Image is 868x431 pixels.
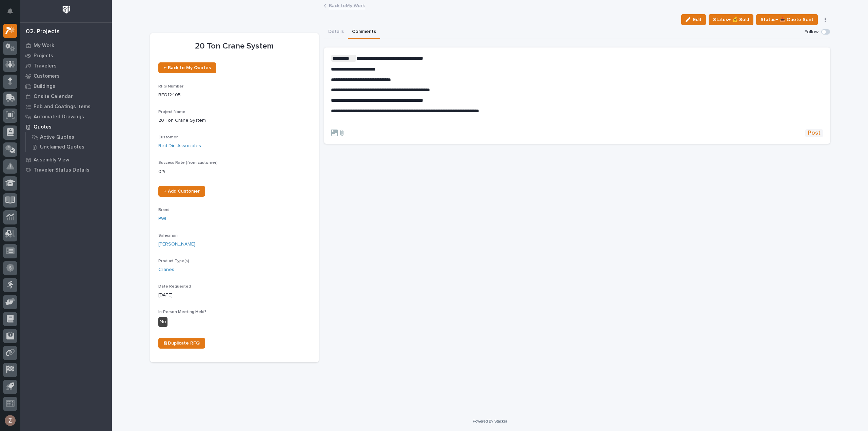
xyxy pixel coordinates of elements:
[164,65,211,70] span: ← Back to My Quotes
[34,83,55,90] p: Buildings
[20,51,112,61] a: Projects
[20,155,112,165] a: Assembly View
[158,208,170,212] span: Brand
[26,28,60,36] div: 02. Projects
[158,285,191,289] span: Date Requested
[158,338,205,349] a: ⎘ Duplicate RFQ
[20,71,112,81] a: Customers
[20,165,112,175] a: Traveler Status Details
[158,310,206,314] span: In-Person Meeting Held?
[26,142,112,152] a: Unclaimed Quotes
[34,63,57,69] p: Travelers
[158,41,311,51] p: 20 Ton Crane System
[3,4,17,18] button: Notifications
[158,241,195,248] a: [PERSON_NAME]
[34,94,73,100] p: Onsite Calendar
[158,84,183,89] span: RFQ Number
[761,16,813,24] span: Status→ 📤 Quote Sent
[34,157,69,163] p: Assembly View
[40,144,84,150] p: Unclaimed Quotes
[709,14,753,25] button: Status→ 💰 Sold
[34,124,52,130] p: Quotes
[34,167,90,173] p: Traveler Status Details
[158,62,216,73] a: ← Back to My Quotes
[158,142,201,150] a: Red Dirt Associates
[158,259,189,263] span: Product Type(s)
[158,317,167,327] div: No
[158,186,205,197] a: + Add Customer
[26,132,112,142] a: Active Quotes
[805,29,818,35] p: Follow
[20,81,112,91] a: Buildings
[164,341,200,346] span: ⎘ Duplicate RFQ
[473,419,507,423] a: Powered By Stacker
[158,266,174,273] a: Cranes
[8,8,17,19] div: Notifications
[158,215,166,222] a: PWI
[681,14,706,25] button: Edit
[158,292,311,299] p: [DATE]
[756,14,818,25] button: Status→ 📤 Quote Sent
[324,25,348,39] button: Details
[20,40,112,51] a: My Work
[164,189,200,194] span: + Add Customer
[34,43,54,49] p: My Work
[158,161,218,165] span: Success Rate (from customer)
[40,134,74,140] p: Active Quotes
[329,1,365,9] a: Back toMy Work
[20,112,112,122] a: Automated Drawings
[808,129,821,137] span: Post
[20,122,112,132] a: Quotes
[158,92,311,99] p: RFQ12405
[158,117,311,124] p: 20 Ton Crane System
[158,234,178,238] span: Salesman
[34,73,60,79] p: Customers
[34,114,84,120] p: Automated Drawings
[158,110,185,114] span: Project Name
[20,101,112,112] a: Fab and Coatings Items
[805,129,823,137] button: Post
[713,16,749,24] span: Status→ 💰 Sold
[20,91,112,101] a: Onsite Calendar
[158,168,311,175] p: 0 %
[34,104,91,110] p: Fab and Coatings Items
[158,135,178,139] span: Customer
[34,53,53,59] p: Projects
[20,61,112,71] a: Travelers
[693,17,702,23] span: Edit
[3,413,17,428] button: users-avatar
[348,25,380,39] button: Comments
[60,3,73,16] img: Workspace Logo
